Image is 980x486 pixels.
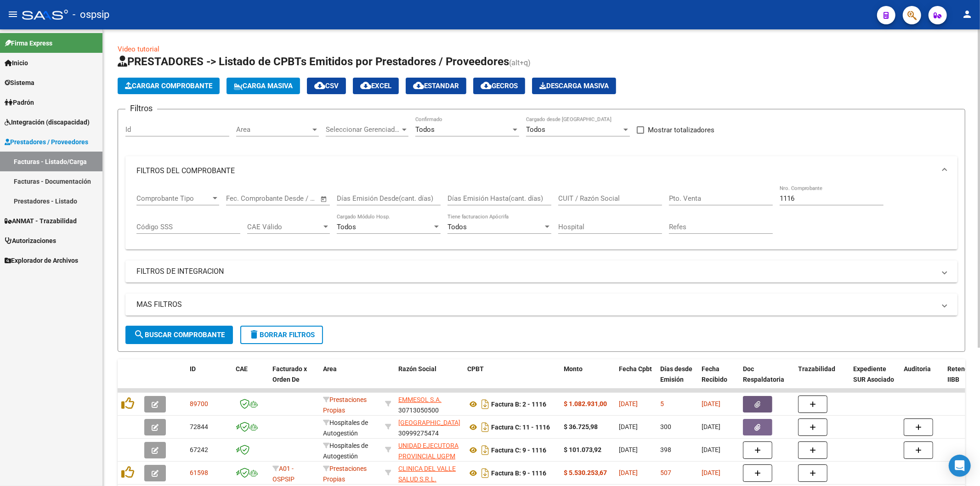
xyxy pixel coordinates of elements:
span: Todos [526,125,545,134]
span: CPBT [467,365,484,373]
button: Borrar Filtros [240,326,323,344]
span: Borrar Filtros [249,331,315,339]
datatable-header-cell: Area [319,359,381,400]
span: Razón Social [398,365,436,373]
span: [DATE] [702,446,720,453]
span: Seleccionar Gerenciador [326,125,400,134]
button: EXCEL [353,78,399,94]
strong: Factura B: 9 - 1116 [491,469,546,477]
span: Firma Express [5,38,52,48]
span: CAE [236,365,248,373]
button: Buscar Comprobante [125,326,233,344]
span: Estandar [413,82,459,90]
mat-icon: delete [249,329,260,340]
button: Descarga Masiva [532,78,616,94]
div: FILTROS DEL COMPROBANTE [125,186,957,250]
datatable-header-cell: Doc Respaldatoria [739,359,794,400]
div: 30707307591 [398,441,460,460]
div: 33710210549 [398,463,460,483]
span: PRESTADORES -> Listado de CPBTs Emitidos por Prestadores / Proveedores [118,55,509,68]
span: Expediente SUR Asociado [853,365,894,383]
span: Autorizaciones [5,236,56,246]
span: Trazabilidad [798,365,835,373]
span: [DATE] [702,469,720,476]
datatable-header-cell: Trazabilidad [794,359,850,400]
span: Auditoria [904,365,931,373]
datatable-header-cell: ID [186,359,232,400]
span: [DATE] [619,469,638,476]
datatable-header-cell: Días desde Emisión [657,359,698,400]
span: Todos [337,223,356,231]
datatable-header-cell: Fecha Recibido [698,359,739,400]
span: [DATE] [702,400,720,407]
button: Carga Masiva [227,78,300,94]
button: Gecros [473,78,525,94]
span: Fecha Recibido [702,365,727,383]
span: Retencion IIBB [947,365,977,383]
span: Sistema [5,78,34,88]
span: Buscar Comprobante [134,331,225,339]
span: UNIDAD EJECUTORA PROVINCIAL UGPM DE SALUD PUBLICA [398,442,459,470]
span: Cargar Comprobante [125,82,212,90]
span: 5 [660,400,664,407]
datatable-header-cell: Facturado x Orden De [269,359,319,400]
div: Open Intercom Messenger [949,455,971,477]
span: - ospsip [73,5,109,25]
a: Video tutorial [118,45,159,53]
datatable-header-cell: Monto [560,359,615,400]
strong: $ 36.725,98 [564,423,598,430]
strong: $ 101.073,92 [564,446,601,453]
span: Facturado x Orden De [272,365,307,383]
span: Prestaciones Propias [323,465,367,483]
h3: Filtros [125,102,157,115]
mat-icon: cloud_download [413,80,424,91]
span: Fecha Cpbt [619,365,652,373]
datatable-header-cell: Expediente SUR Asociado [850,359,900,400]
span: Inicio [5,58,28,68]
span: Gecros [481,82,518,90]
span: Monto [564,365,583,373]
mat-panel-title: FILTROS DE INTEGRACION [136,266,935,277]
i: Descargar documento [479,466,491,480]
span: EXCEL [360,82,391,90]
span: Descarga Masiva [539,82,609,90]
button: Cargar Comprobante [118,78,220,94]
span: ID [190,365,196,373]
datatable-header-cell: CAE [232,359,269,400]
div: 30713050500 [398,395,460,414]
mat-panel-title: FILTROS DEL COMPROBANTE [136,166,935,176]
span: [DATE] [619,400,638,407]
span: Mostrar totalizadores [648,124,714,136]
span: CLINICA DEL VALLE SALUD S.R.L. [398,465,456,483]
span: Hospitales de Autogestión [323,419,368,437]
span: [DATE] [619,446,638,453]
span: Todos [415,125,435,134]
span: 89700 [190,400,208,407]
span: 300 [660,423,671,430]
mat-expansion-panel-header: FILTROS DE INTEGRACION [125,260,957,283]
span: CSV [314,82,339,90]
span: Integración (discapacidad) [5,117,90,127]
span: Carga Masiva [234,82,293,90]
span: [DATE] [702,423,720,430]
span: Area [323,365,337,373]
datatable-header-cell: Auditoria [900,359,944,400]
span: 507 [660,469,671,476]
datatable-header-cell: Razón Social [395,359,464,400]
datatable-header-cell: Fecha Cpbt [615,359,657,400]
i: Descargar documento [479,420,491,435]
strong: $ 5.530.253,67 [564,469,607,476]
span: Comprobante Tipo [136,194,211,203]
span: 72844 [190,423,208,430]
button: Estandar [406,78,466,94]
span: [GEOGRAPHIC_DATA] [398,419,460,426]
button: Open calendar [319,194,329,204]
span: [DATE] [619,423,638,430]
span: (alt+q) [509,58,531,67]
span: A01 - OSPSIP [272,465,295,483]
span: EMMESOL S.A. [398,396,442,403]
span: Explorador de Archivos [5,255,78,266]
input: Fecha inicio [226,194,263,203]
span: Días desde Emisión [660,365,692,383]
span: Prestaciones Propias [323,396,367,414]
